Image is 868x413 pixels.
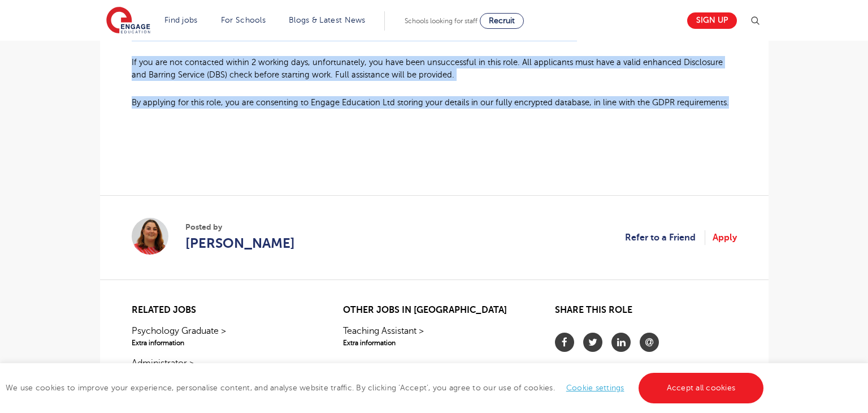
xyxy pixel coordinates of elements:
h2: Other jobs in [GEOGRAPHIC_DATA] [343,305,524,316]
span: By applying for this role, you are consenting to Engage Education Ltd storing your details in our... [132,98,729,107]
span: Recruit [489,16,515,25]
h2: Related jobs [132,305,313,316]
img: Engage Education [106,7,150,35]
a: Find jobs [164,16,198,24]
span: If you are not contacted within 2 working days, unfortunately, you have been unsuccessful in this... [132,58,723,79]
a: For Schools [221,16,266,24]
a: Refer to a Friend [625,230,705,245]
a: Sign up [687,12,737,29]
a: [PERSON_NAME] [185,233,295,253]
span: We use cookies to improve your experience, personalise content, and analyse website traffic. By c... [6,384,766,392]
h2: Share this role [555,305,736,321]
span: Extra information [343,338,524,348]
a: Recruit [480,13,524,29]
a: Apply [713,230,737,245]
a: Administrator >Extra information [132,356,313,380]
a: Blogs & Latest News [289,16,366,24]
span: Extra information [132,338,313,348]
a: Teaching Assistant >Extra information [343,324,524,348]
span: Posted by [185,221,295,233]
span: Schools looking for staff [405,17,478,25]
a: Accept all cookies [639,373,764,403]
a: Psychology Graduate >Extra information [132,324,313,348]
a: Cookie settings [566,384,624,392]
